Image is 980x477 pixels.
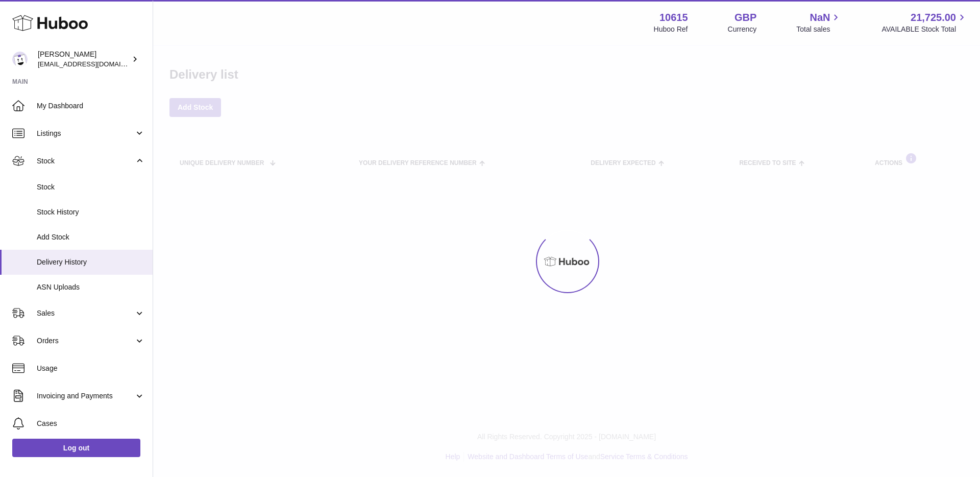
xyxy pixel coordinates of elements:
[37,182,145,192] span: Stock
[12,52,28,67] img: fulfillment@fable.com
[728,25,757,34] div: Currency
[911,11,956,25] span: 21,725.00
[654,25,688,34] div: Huboo Ref
[37,419,145,428] span: Cases
[881,25,968,34] span: AVAILABLE Stock Total
[37,282,145,292] span: ASN Uploads
[659,11,688,25] strong: 10615
[37,364,145,373] span: Usage
[796,11,842,34] a: NaN Total sales
[881,11,968,34] a: 21,725.00 AVAILABLE Stock Total
[37,391,134,401] span: Invoicing and Payments
[37,257,145,267] span: Delivery History
[38,60,150,68] span: [EMAIL_ADDRESS][DOMAIN_NAME]
[37,156,134,166] span: Stock
[38,50,130,69] div: [PERSON_NAME]
[12,439,140,457] a: Log out
[734,11,756,25] strong: GBP
[37,232,145,242] span: Add Stock
[37,207,145,217] span: Stock History
[37,308,134,318] span: Sales
[37,101,145,111] span: My Dashboard
[796,25,842,34] span: Total sales
[37,336,134,346] span: Orders
[810,11,830,25] span: NaN
[37,129,134,138] span: Listings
